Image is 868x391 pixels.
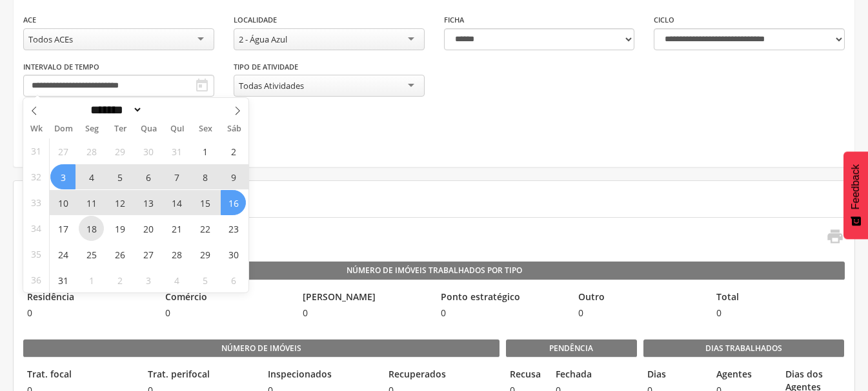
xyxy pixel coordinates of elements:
span: Agosto 14, 2025 [164,190,189,215]
legend: Ponto estratégico [437,291,569,305]
span: Julho 31, 2025 [164,138,189,164]
label: Ciclo [654,15,674,25]
span: 0 [299,307,430,319]
legend: Comércio [161,291,293,305]
legend: Número de Imóveis Trabalhados por Tipo [23,262,845,280]
span: Setembro 5, 2025 [192,267,217,292]
span: Agosto 11, 2025 [79,190,104,215]
span: Agosto 9, 2025 [221,164,246,189]
span: Agosto 30, 2025 [221,242,246,267]
legend: Fechada [552,368,591,383]
span: Setembro 6, 2025 [221,267,246,292]
span: Sáb [220,125,248,133]
span: Agosto 28, 2025 [164,242,189,267]
a:  [818,227,844,249]
span: Agosto 2, 2025 [221,138,246,164]
span: Feedback [850,164,862,209]
legend: Número de imóveis [23,339,500,358]
span: Agosto 10, 2025 [50,190,76,215]
legend: Recusa [506,368,545,383]
span: Seg [77,125,106,133]
span: Agosto 22, 2025 [192,216,217,241]
legend: Trat. perifocal [144,368,258,383]
legend: Agentes [712,368,775,383]
label: Localidade [234,15,277,25]
span: Agosto 15, 2025 [192,190,217,215]
span: Agosto 21, 2025 [164,216,189,241]
div: Todas Atividades [239,80,304,91]
span: Agosto 6, 2025 [136,164,161,189]
legend: [PERSON_NAME] [299,291,430,305]
span: Julho 29, 2025 [107,138,132,164]
span: Agosto 3, 2025 [50,164,76,189]
span: Agosto 13, 2025 [136,190,161,215]
span: Agosto 17, 2025 [50,216,76,241]
span: Agosto 8, 2025 [192,164,217,189]
span: Agosto 23, 2025 [221,216,246,241]
label: Ficha [444,15,464,25]
legend: Trat. focal [23,368,137,383]
span: Julho 27, 2025 [50,138,76,164]
span: 35 [31,242,41,267]
span: Agosto 4, 2025 [79,164,104,189]
span: Wk [23,120,49,138]
span: Ter [106,125,134,133]
legend: Pendência [506,339,638,358]
input: Year [143,103,185,117]
span: 0 [23,307,155,319]
span: Agosto 25, 2025 [79,242,104,267]
label: Intervalo de Tempo [23,62,99,72]
span: Sex [192,125,220,133]
span: 0 [712,307,844,319]
span: Setembro 1, 2025 [79,267,104,292]
label: Tipo de Atividade [234,62,298,72]
i:  [826,227,844,245]
select: Month [86,103,143,117]
span: 33 [31,190,41,215]
span: Qua [134,125,163,133]
span: Agosto 29, 2025 [192,242,217,267]
span: 0 [161,307,293,319]
span: Agosto 18, 2025 [79,216,104,241]
i:  [194,78,210,93]
span: Setembro 3, 2025 [136,267,161,292]
span: Setembro 4, 2025 [164,267,189,292]
span: 0 [437,307,569,319]
span: Agosto 7, 2025 [164,164,189,189]
legend: Inspecionados [264,368,378,383]
span: 34 [31,216,41,241]
span: Agosto 12, 2025 [107,190,132,215]
legend: Residência [23,291,155,305]
span: 0 [574,307,706,319]
span: Setembro 2, 2025 [107,267,132,292]
div: Todos ACEs [28,33,73,45]
div: 2 - Água Azul [239,33,287,45]
span: Agosto 26, 2025 [107,242,132,267]
span: 36 [31,267,41,292]
legend: Recuperados [385,368,499,383]
span: Julho 28, 2025 [79,138,104,164]
span: Agosto 19, 2025 [107,216,132,241]
span: Agosto 16, 2025 [221,190,246,215]
legend: Outro [574,291,706,305]
legend: Total [712,291,844,305]
span: Agosto 27, 2025 [136,242,161,267]
span: Agosto 1, 2025 [192,138,217,164]
span: Agosto 24, 2025 [50,242,76,267]
span: 32 [31,164,41,189]
span: 31 [31,138,41,164]
span: Agosto 5, 2025 [107,164,132,189]
span: Agosto 31, 2025 [50,267,76,292]
label: ACE [23,15,36,25]
legend: Dias [643,368,706,383]
span: Dom [49,125,77,133]
span: Qui [163,125,192,133]
span: Agosto 20, 2025 [136,216,161,241]
span: Julho 30, 2025 [136,138,161,164]
button: Feedback - Mostrar pesquisa [843,151,868,239]
legend: Dias Trabalhados [643,339,843,358]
